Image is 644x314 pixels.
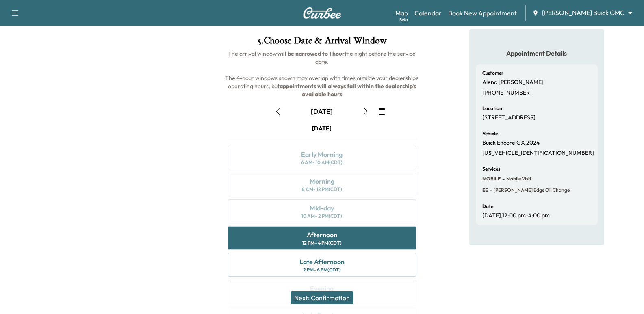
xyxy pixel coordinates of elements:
button: Next: Confirmation [291,291,353,304]
a: Book New Appointment [448,8,517,18]
div: 2 PM - 6 PM (CDT) [303,266,341,273]
h6: Vehicle [482,131,498,136]
span: The arrival window the night before the service date. The 4-hour windows shown may overlap with t... [225,50,420,98]
p: Buick Encore GX 2024 [482,139,540,147]
div: Beta [399,17,408,23]
b: appointments will always fall within the dealership's available hours [280,82,417,98]
h6: Location [482,106,502,111]
h6: Date [482,204,493,209]
div: [DATE] [311,107,333,116]
span: Mobile Visit [505,175,531,182]
a: Calendar [414,8,442,18]
p: [DATE] , 12:00 pm - 4:00 pm [482,212,550,219]
h1: 5 . Choose Date & Arrival Window [221,36,423,50]
p: [US_VEHICLE_IDENTIFICATION_NUMBER] [482,149,594,157]
b: will be narrowed to 1 hour [277,50,345,57]
p: [STREET_ADDRESS] [482,114,536,121]
div: Late Afternoon [299,257,345,266]
p: Alena [PERSON_NAME] [482,79,544,86]
span: - [488,186,492,194]
a: MapBeta [395,8,408,18]
h6: Customer [482,71,503,76]
span: [PERSON_NAME] Buick GMC [542,8,624,17]
div: [DATE] [312,124,332,132]
span: Ewing Edge Oil Change [492,187,570,193]
div: Afternoon [307,230,337,240]
div: 12 PM - 4 PM (CDT) [302,240,342,246]
h6: Services [482,167,500,171]
img: Curbee Logo [303,7,342,19]
span: MOBILE [482,175,501,182]
p: [PHONE_NUMBER] [482,89,532,97]
span: - [501,175,505,183]
h5: Appointment Details [476,49,598,58]
span: EE [482,187,488,193]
